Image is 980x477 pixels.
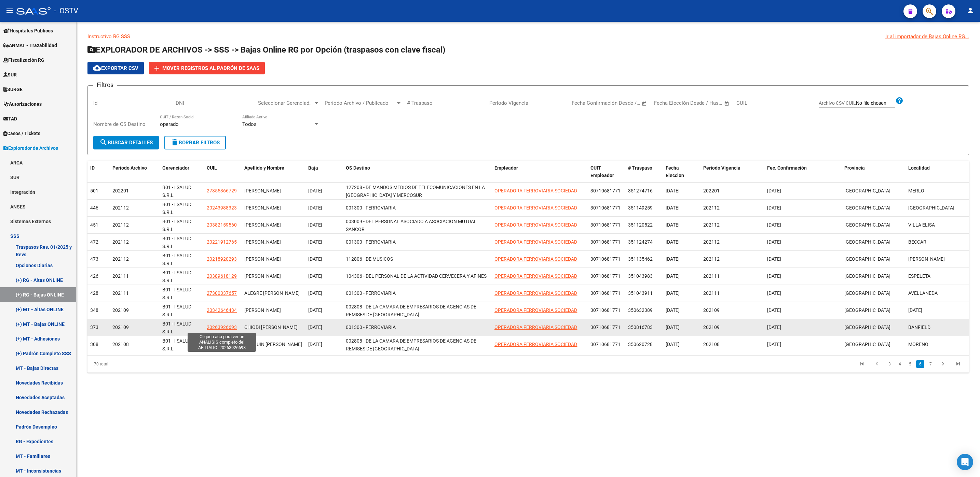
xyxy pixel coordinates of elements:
[885,33,969,40] div: Ir al importador de Bajas Online RG...
[90,256,98,262] span: 473
[590,307,621,313] span: 30710681771
[112,222,129,228] span: 202112
[767,188,781,193] span: [DATE]
[703,188,720,193] span: 202201
[162,202,191,215] span: B01 - I SALUD S.R.L
[590,290,621,296] span: 30710681771
[346,290,396,296] span: 001300 - FERROVIARIA
[149,62,265,74] button: Mover registros al PADRÓN de SAAS
[346,205,396,211] span: 001300 - FERROVIARIA
[856,100,895,106] input: Archivo CSV CUIL
[628,239,653,245] span: 351124274
[162,65,259,71] span: Mover registros al PADRÓN de SAAS
[654,100,682,106] input: Fecha inicio
[346,273,487,279] span: 104306 - DEL PERSONAL DE LA ACTIVIDAD CERVECERA Y AFINES
[244,165,284,171] span: Apellido y Nombre
[767,256,781,262] span: [DATE]
[767,273,781,279] span: [DATE]
[112,307,129,313] span: 202109
[966,6,975,15] mat-icon: person
[244,188,281,193] span: [PERSON_NAME]
[590,188,621,193] span: 30710681771
[666,290,680,296] span: [DATE]
[308,289,340,297] div: [DATE]
[819,100,856,106] span: Archivo CSV CUIL
[90,307,98,313] span: 348
[99,138,108,146] mat-icon: search
[207,205,237,211] span: 20243988323
[162,253,191,266] span: B01 - I SALUD S.R.L
[663,161,700,183] datatable-header-cell: Fecha Eleccion
[87,356,262,373] div: 70 total
[666,165,684,178] span: Fecha Eleccion
[171,138,179,146] mat-icon: delete
[162,165,189,171] span: Gerenciador
[207,165,217,171] span: CUIL
[628,188,653,193] span: 351274716
[703,205,720,211] span: 202112
[666,307,680,313] span: [DATE]
[112,165,147,171] span: Período Archivo
[908,239,926,245] span: BECCAR
[666,324,680,330] span: [DATE]
[308,323,340,331] div: [DATE]
[90,222,98,228] span: 451
[494,222,577,228] span: OPERADORA FERROVIARIA SOCIEDAD
[112,205,129,211] span: 202112
[590,239,621,245] span: 30710681771
[628,256,653,262] span: 351135462
[767,222,781,228] span: [DATE]
[207,342,237,347] span: 20331187632
[110,161,160,183] datatable-header-cell: Período Archivo
[628,324,653,330] span: 350816783
[3,42,57,49] span: ANMAT - Trazabilidad
[590,222,621,228] span: 30710681771
[204,161,242,183] datatable-header-cell: CUIL
[666,342,680,347] span: [DATE]
[207,273,237,279] span: 20389618129
[625,161,663,183] datatable-header-cell: # Traspaso
[767,307,781,313] span: [DATE]
[325,100,396,106] span: Período Archivo / Publicado
[885,360,894,368] a: 3
[908,342,928,347] span: MORENO
[244,307,281,313] span: [PERSON_NAME]
[346,219,477,232] span: 003009 - DEL PERSONAL ASOCIADO A ASOCIACION MUTUAL SANCOR
[703,324,720,330] span: 202109
[767,165,807,171] span: Fec. Confirmación
[90,342,98,347] span: 308
[494,342,577,347] span: OPERADORA FERROVIARIA SOCIEDAD
[160,161,204,183] datatable-header-cell: Gerenciador
[908,205,954,211] span: [GEOGRAPHIC_DATA]
[207,188,237,193] span: 27355366729
[244,342,302,347] span: TURQUIN [PERSON_NAME]
[572,100,599,106] input: Fecha inicio
[346,165,370,171] span: OS Destino
[346,338,476,351] span: 002808 - DE LA CAMARA DE EMPRESARIOS DE AGENCIAS DE REMISES DE [GEOGRAPHIC_DATA]
[666,256,680,262] span: [DATE]
[5,6,14,15] mat-icon: menu
[906,161,969,183] datatable-header-cell: Localidad
[494,273,577,279] span: OPERADORA FERROVIARIA SOCIEDAD
[844,324,890,330] span: [GEOGRAPHIC_DATA]
[346,185,485,198] span: 127208 - DE MANDOS MEDIOS DE TELECOMUNICACIONES EN LA [GEOGRAPHIC_DATA] Y MERCOSUR
[308,221,340,229] div: [DATE]
[90,205,98,211] span: 446
[3,130,40,137] span: Casos / Tickets
[703,222,720,228] span: 202112
[494,290,577,296] span: OPERADORA FERROVIARIA SOCIEDAD
[494,324,577,330] span: OPERADORA FERROVIARIA SOCIEDAD
[162,304,191,317] span: B01 - I SALUD S.R.L
[605,100,639,106] input: Fecha fin
[925,358,936,370] li: page 7
[207,290,237,296] span: 27300337657
[855,360,868,368] a: go to first page
[844,290,890,296] span: [GEOGRAPHIC_DATA]
[162,338,191,351] span: B01 - I SALUD S.R.L
[494,165,518,171] span: Empleador
[492,161,588,183] datatable-header-cell: Empleador
[666,188,680,193] span: [DATE]
[171,140,220,146] span: Borrar Filtros
[90,165,95,171] span: ID
[308,238,340,246] div: [DATE]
